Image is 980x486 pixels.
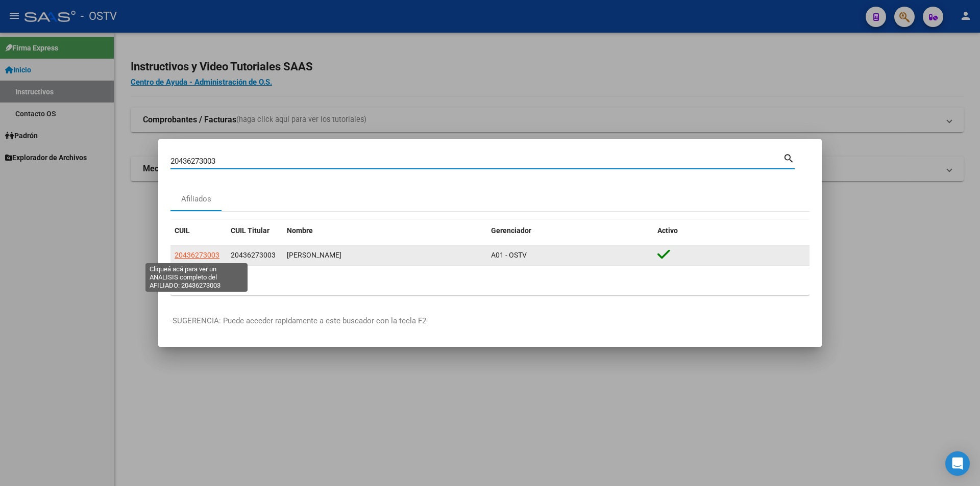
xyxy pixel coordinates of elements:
p: -SUGERENCIA: Puede acceder rapidamente a este buscador con la tecla F2- [170,315,810,327]
span: Nombre [287,226,313,235]
div: Open Intercom Messenger [945,451,970,476]
span: 20436273003 [231,251,276,259]
div: Afiliados [181,193,211,205]
div: [PERSON_NAME] [287,249,483,261]
span: CUIL Titular [231,226,269,235]
datatable-header-cell: CUIL [170,220,227,242]
span: Activo [657,226,678,235]
div: 1 total [170,269,810,295]
span: 20436273003 [175,251,219,259]
datatable-header-cell: CUIL Titular [227,220,283,242]
datatable-header-cell: Gerenciador [487,220,653,242]
span: A01 - OSTV [491,251,527,259]
mat-icon: search [783,151,795,164]
span: Gerenciador [491,226,531,235]
datatable-header-cell: Nombre [283,220,487,242]
datatable-header-cell: Activo [653,220,810,242]
span: CUIL [175,226,190,235]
